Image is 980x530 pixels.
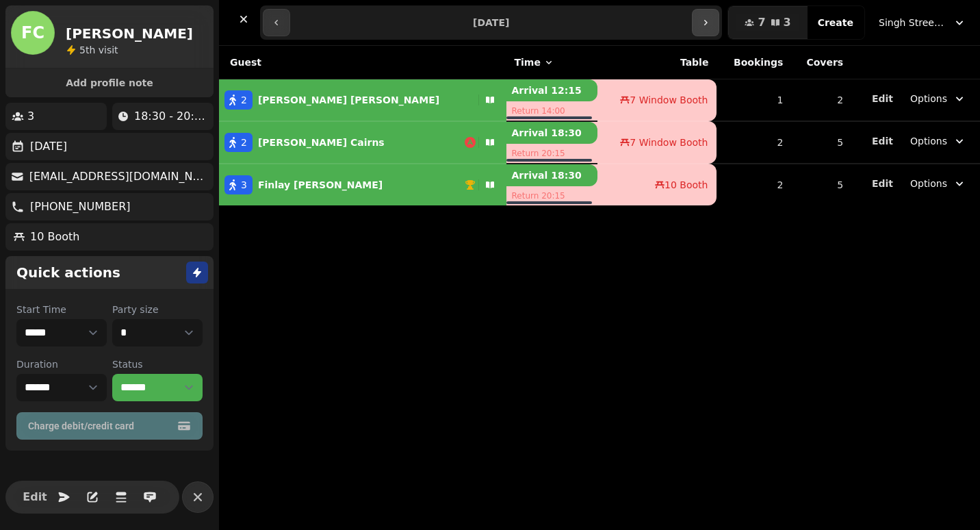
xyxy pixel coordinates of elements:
p: Arrival 18:30 [506,164,598,186]
h2: Quick actions [16,263,120,282]
td: 5 [791,164,851,205]
td: 1 [717,79,791,122]
span: Options [910,134,947,148]
button: 73 [728,6,807,39]
label: Party size [112,303,203,316]
p: Return 20:15 [506,186,598,205]
span: th [86,45,99,55]
button: Singh Street Bruntsfield [871,10,975,35]
span: 7 [758,17,765,28]
span: Edit [872,136,893,146]
span: Add profile note [22,78,197,88]
label: Status [112,357,203,371]
span: 2 [241,136,247,149]
button: Edit [21,483,49,511]
th: Table [597,46,717,79]
th: Bookings [717,46,791,79]
span: Options [910,92,947,105]
button: Add profile note [11,74,208,92]
span: Time [515,55,541,69]
p: 18:30 - 20:15 [134,108,208,125]
span: Singh Street Bruntsfield [879,16,947,29]
p: Arrival 18:30 [506,122,598,144]
p: [PHONE_NUMBER] [30,199,131,215]
p: 10 Booth [30,229,79,245]
span: 10 Booth [665,178,708,192]
button: Charge debit/credit card [16,412,203,440]
button: Time [515,55,554,69]
span: Edit [27,492,43,503]
p: visit [79,43,118,57]
button: Create [807,6,864,39]
span: Charge debit/credit card [28,421,175,431]
th: Covers [791,46,851,79]
span: Create [818,18,853,27]
button: Edit [872,92,893,105]
label: Start Time [16,303,107,316]
p: [EMAIL_ADDRESS][DOMAIN_NAME] [29,168,208,185]
p: [PERSON_NAME] [PERSON_NAME] [258,93,439,107]
button: Edit [872,177,893,190]
span: FC [21,25,44,41]
td: 5 [791,121,851,164]
label: Duration [16,357,107,371]
button: 3Finlay [PERSON_NAME] [219,168,506,201]
button: 2[PERSON_NAME] [PERSON_NAME] [219,84,506,116]
span: 3 [784,17,791,28]
p: Arrival 12:15 [506,79,598,101]
span: 7 Window Booth [630,136,708,149]
span: 3 [241,178,247,192]
button: Edit [872,134,893,148]
span: 2 [241,93,247,107]
td: 2 [717,164,791,205]
button: 2[PERSON_NAME] Cairns [219,126,506,159]
td: 2 [717,121,791,164]
th: Guest [219,46,506,79]
button: Options [902,129,975,153]
p: Return 20:15 [506,144,598,163]
p: [DATE] [30,138,67,155]
p: 3 [27,108,34,125]
span: 5 [79,45,86,55]
p: Finlay [PERSON_NAME] [258,178,383,192]
p: Return 14:00 [506,101,598,121]
span: Edit [872,179,893,188]
h2: [PERSON_NAME] [66,24,193,43]
p: [PERSON_NAME] Cairns [258,136,385,149]
button: Options [902,86,975,111]
span: Options [910,177,947,190]
span: 7 Window Booth [630,93,708,107]
button: Options [902,171,975,196]
span: Edit [872,94,893,103]
td: 2 [791,79,851,122]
